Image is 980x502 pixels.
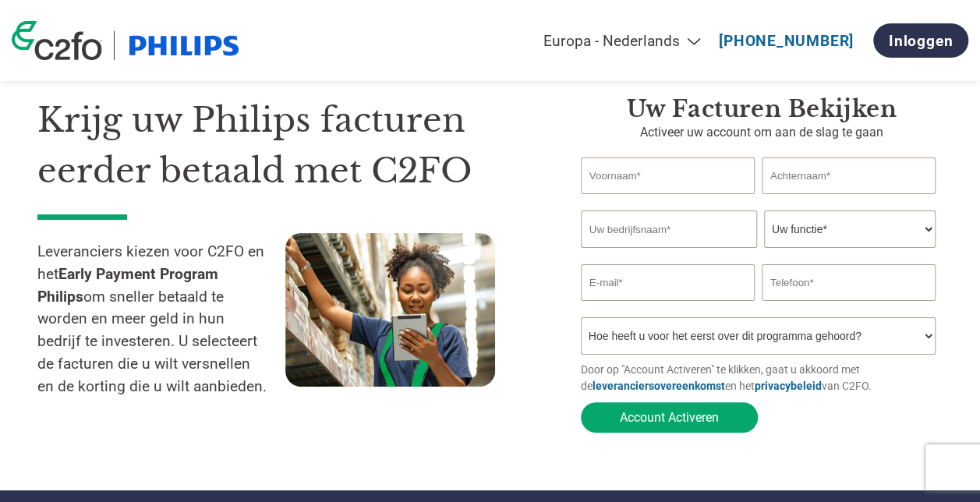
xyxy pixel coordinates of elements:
div: Invalid first name or first name is too long [581,196,755,204]
a: privacybeleid [755,380,822,392]
p: Door op "Account Activeren" te klikken, gaat u akkoord met de en het van C2FO. [581,362,943,394]
input: Invalid Email format [581,264,755,301]
input: Voornaam* [581,157,755,194]
strong: Early Payment Program Philips [37,265,218,306]
img: Philips [126,31,242,60]
img: c2fo logo [12,21,102,60]
div: Inavlid Phone Number [762,302,936,311]
div: Invalid company name or company name is too long [581,249,936,258]
a: leveranciersovereenkomst [593,380,725,392]
input: Achternaam* [762,157,936,194]
p: Leveranciers kiezen voor C2FO en het om sneller betaald te worden en meer geld in hun bedrijf te ... [37,241,285,398]
button: Account Activeren [581,402,758,433]
input: Telefoon* [762,264,936,301]
p: Activeer uw account om aan de slag te gaan [581,123,943,142]
a: [PHONE_NUMBER] [719,32,854,50]
h3: Uw facturen bekijken [581,95,943,123]
select: Title/Role [764,210,936,248]
div: Inavlid Email Address [581,302,755,311]
a: Inloggen [873,23,968,58]
h1: Krijg uw Philips facturen eerder betaald met C2FO [37,95,534,196]
input: Uw bedrijfsnaam* [581,210,757,248]
img: supply chain worker [285,233,495,387]
div: Invalid last name or last name is too long [762,196,936,204]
